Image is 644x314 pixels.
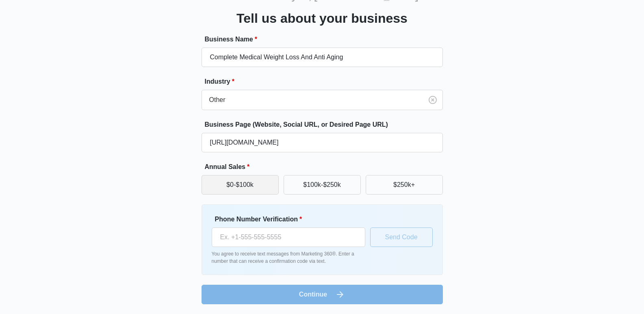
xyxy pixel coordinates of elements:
label: Business Page (Website, Social URL, or Desired Page URL) [205,120,446,130]
input: Ex. +1-555-555-5555 [212,227,365,247]
button: Clear [426,93,439,106]
h3: Tell us about your business [236,9,408,28]
button: $250k+ [366,175,443,195]
input: e.g. janesplumbing.com [202,133,443,152]
input: e.g. Jane's Plumbing [202,48,443,67]
label: Annual Sales [205,162,446,172]
label: Phone Number Verification [215,214,369,224]
button: $100k-$250k [284,175,361,195]
button: $0-$100k [202,175,279,195]
label: Industry [205,77,446,87]
label: Business Name [205,35,446,44]
p: You agree to receive text messages from Marketing 360®. Enter a number that can receive a confirm... [212,250,365,265]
